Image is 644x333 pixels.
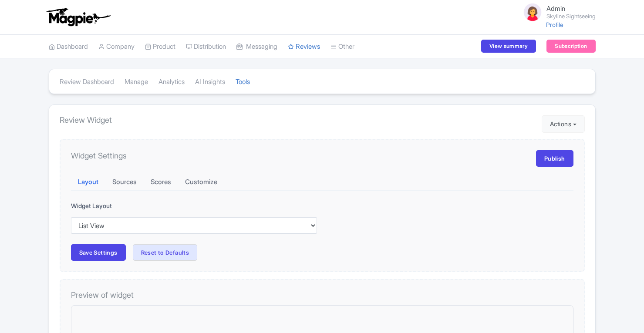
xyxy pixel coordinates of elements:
[158,70,185,94] a: Analytics
[133,244,198,261] button: Reset to Defaults
[98,35,135,59] a: Company
[71,151,127,161] h4: Widget Settings
[288,35,320,59] a: Reviews
[71,290,573,300] h4: Preview of widget
[481,40,536,53] a: View summary
[44,7,112,27] img: logo-ab69f6fb50320c5b225c76a69d11143b.png
[517,2,596,23] a: Admin Skyline Sightseeing
[71,174,105,191] button: Layout
[546,13,596,19] small: Skyline Sightseeing
[546,4,565,13] span: Admin
[71,201,317,210] label: Widget Layout
[125,70,148,94] a: Manage
[60,70,114,94] a: Review Dashboard
[236,35,277,59] a: Messaging
[236,70,250,94] a: Tools
[542,115,585,133] button: Actions
[330,35,354,59] a: Other
[178,174,224,191] button: Customize
[60,115,585,125] h4: Review Widget
[546,40,595,53] a: Subscription
[144,174,178,191] button: Scores
[71,244,126,261] button: Save Settings
[522,2,543,23] img: avatar_key_member-9c1dde93af8b07d7383eb8b5fb890c87.png
[105,174,144,191] button: Sources
[186,35,226,59] a: Distribution
[536,150,573,167] a: Publish
[49,35,88,59] a: Dashboard
[145,35,175,59] a: Product
[546,21,563,28] a: Profile
[195,70,225,94] a: AI Insights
